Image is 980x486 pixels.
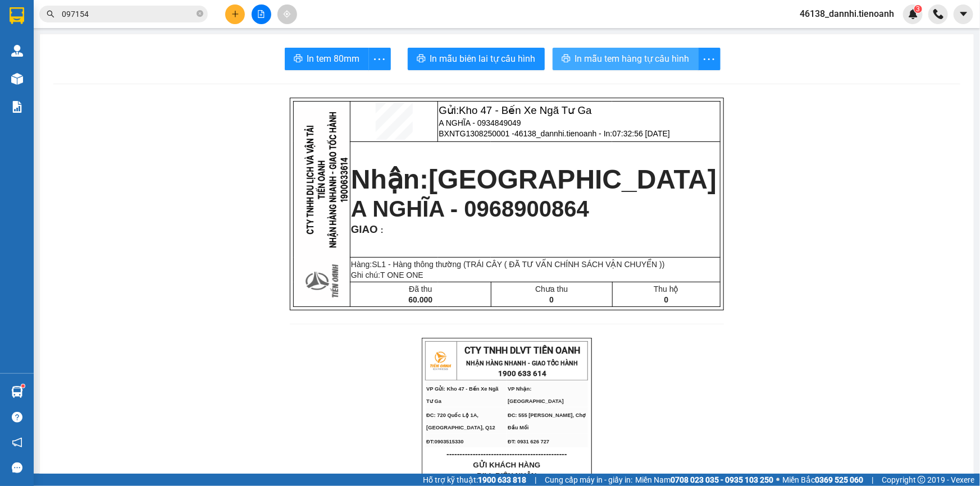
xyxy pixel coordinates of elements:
span: CTY TNHH DLVT TIẾN OANH [464,345,580,356]
span: In mẫu biên lai tự cấu hình [430,52,536,66]
span: In mẫu tem hàng tự cấu hình [575,52,690,66]
strong: 0369 525 060 [815,475,863,484]
span: Ghi chú: [351,270,423,279]
span: 1 - Hàng thông thường (TRÁI CÂY ( ĐÃ TƯ VẤN CHÍNH SÁCH VẬN CHUYỂN )) [381,260,664,269]
span: Chưa thu [535,285,568,294]
span: Thu hộ [654,285,679,294]
span: question-circle [12,412,22,423]
span: more [369,52,390,66]
span: 0 [549,295,554,304]
span: ĐT: 0931 626 727 [85,69,127,75]
span: ⚪️ [776,478,780,482]
span: 60.000 [408,295,432,304]
span: [GEOGRAPHIC_DATA] [429,164,717,194]
button: more [698,48,721,70]
img: warehouse-icon [11,73,23,85]
img: logo-vxr [10,7,24,24]
span: GỬI KHÁCH HÀNG [473,461,541,469]
span: search [47,10,54,18]
button: printerIn mẫu tem hàng tự cấu hình [553,48,699,70]
span: | [872,474,873,486]
span: BILL BIÊN NHẬN [477,471,537,480]
button: printerIn mẫu biên lai tự cấu hình [408,48,545,70]
strong: 1900 633 614 [75,27,124,36]
input: Tìm tên, số ĐT hoặc mã đơn [62,8,194,20]
span: : [378,226,384,235]
span: 46138_dannhi.tienoanh - In: [514,129,670,138]
img: phone-icon [933,9,943,19]
strong: NHẬN HÀNG NHANH - GIAO TỐC HÀNH [467,360,578,367]
span: Miền Nam [635,474,773,486]
span: plus [231,10,239,18]
span: caret-down [959,9,969,19]
span: CTY TNHH DLVT TIẾN OANH [42,6,157,17]
button: plus [225,4,245,24]
span: ---------------------------------------------- [24,79,144,88]
strong: Nhận: [351,164,717,194]
span: ĐC: 720 Quốc Lộ 1A, [GEOGRAPHIC_DATA], Q12 [426,412,495,430]
span: message [12,462,22,473]
span: A NGHĨA - 0968900864 [351,196,589,221]
sup: 3 [914,5,922,13]
span: Miền Bắc [782,474,863,486]
span: BXNTG1308250001 - [439,129,669,138]
strong: NHẬN HÀNG NHANH - GIAO TỐC HÀNH [44,19,156,26]
img: logo [426,347,454,375]
strong: 1900 633 614 [498,369,546,378]
span: ĐT:0903515330 [4,69,42,75]
span: VP Gửi: Kho 47 - Bến Xe Ngã Tư Ga [426,386,498,404]
img: warehouse-icon [11,45,23,57]
button: file-add [252,4,271,24]
span: VP Gửi: Kho 47 - Bến Xe Ngã Tư Ga [4,40,76,52]
span: copyright [918,476,926,484]
span: aim [283,10,291,18]
span: printer [294,54,303,65]
strong: 0708 023 035 - 0935 103 250 [671,475,773,484]
img: logo [4,7,33,35]
button: printerIn tem 80mm [285,48,369,70]
span: A NGHĨA - 0934849049 [439,118,521,127]
span: GIAO [351,223,378,235]
span: Đã thu [409,285,432,294]
span: ĐC: 720 Quốc Lộ 1A, [GEOGRAPHIC_DATA], Q12 [4,55,74,66]
span: more [699,52,720,66]
span: close-circle [197,10,203,17]
span: ---------------------------------------------- [446,450,567,459]
span: printer [562,54,571,65]
button: more [368,48,391,70]
span: ĐT:0903515330 [426,439,463,444]
img: warehouse-icon [11,386,23,398]
span: | [535,474,536,486]
span: Hỗ trợ kỹ thuật: [423,474,526,486]
span: 46138_dannhi.tienoanh [791,7,903,21]
span: 3 [916,5,920,13]
span: ĐC: 555 [PERSON_NAME], Chợ Đầu Mối [508,412,586,430]
img: solution-icon [11,101,23,113]
span: In tem 80mm [307,52,360,66]
button: caret-down [954,4,973,24]
span: VP Nhận: [GEOGRAPHIC_DATA] [508,386,564,404]
span: Kho 47 - Bến Xe Ngã Tư Ga [459,104,591,116]
span: Gửi: [439,104,591,116]
span: 0 [664,295,668,304]
span: printer [417,54,426,65]
span: ĐC: 555 [PERSON_NAME], Chợ Đầu Mối [85,54,163,66]
strong: 1900 633 818 [478,475,526,484]
span: notification [12,437,22,448]
button: aim [277,4,297,24]
sup: 1 [21,384,25,388]
span: ĐT: 0931 626 727 [508,439,549,444]
span: 07:32:56 [DATE] [613,129,670,138]
span: Hàng:SL [351,260,665,269]
span: VP Nhận: [GEOGRAPHIC_DATA] [85,41,142,52]
span: T ONE ONE [380,270,423,279]
span: file-add [257,10,265,18]
span: close-circle [197,9,203,20]
span: Cung cấp máy in - giấy in: [545,474,632,486]
img: icon-new-feature [908,9,918,19]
